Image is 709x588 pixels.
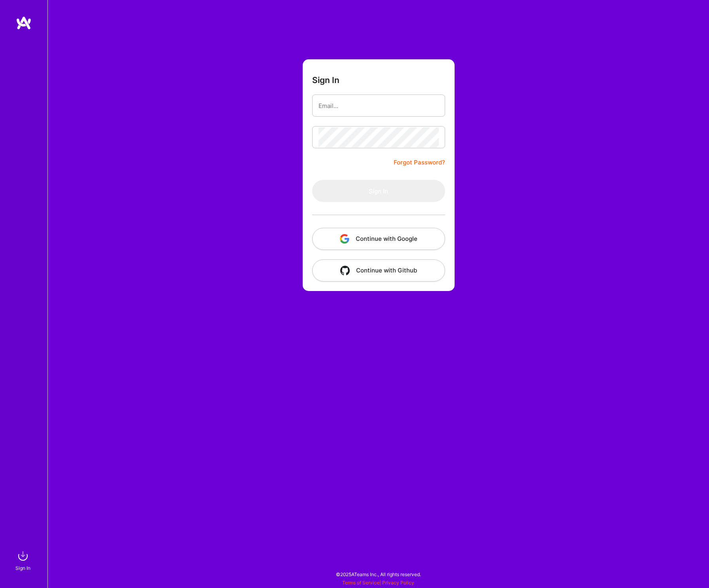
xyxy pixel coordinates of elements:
[340,234,349,244] img: icon
[318,96,439,116] input: Email...
[17,548,31,572] a: sign inSign In
[312,75,339,85] h3: Sign In
[340,266,350,275] img: icon
[312,180,445,202] button: Sign In
[15,548,31,564] img: sign in
[394,158,445,167] a: Forgot Password?
[312,228,445,250] button: Continue with Google
[342,580,379,586] a: Terms of Service
[47,564,709,584] div: © 2025 ATeams Inc., All rights reserved.
[15,564,30,572] div: Sign In
[382,580,414,586] a: Privacy Policy
[312,259,445,282] button: Continue with Github
[16,16,32,30] img: logo
[342,580,414,586] span: |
